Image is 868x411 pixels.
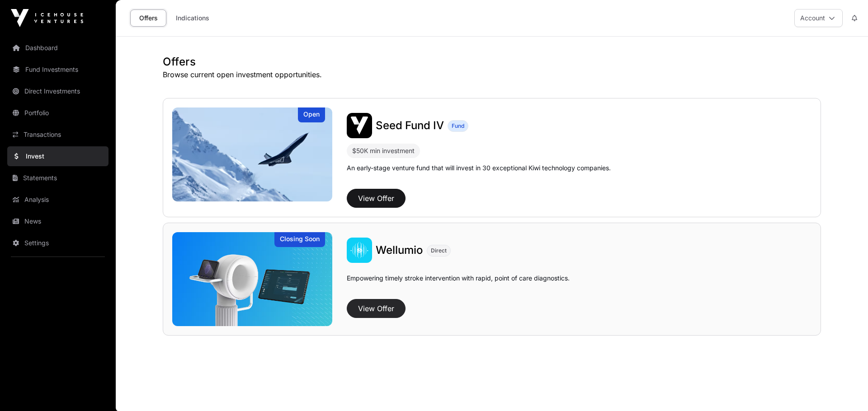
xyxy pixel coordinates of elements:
[376,243,423,257] a: Wellumio
[376,118,444,133] a: Seed Fund IV
[7,60,108,79] a: Fund Investments
[170,9,215,27] a: Indications
[7,146,108,166] a: Invest
[347,238,372,263] img: Wellumio
[163,55,821,69] h1: Offers
[376,119,444,132] span: Seed Fund IV
[7,81,108,101] a: Direct Investments
[347,113,372,138] img: Seed Fund IV
[347,144,420,158] div: $50K min investment
[7,103,108,123] a: Portfolio
[347,299,406,318] button: View Offer
[376,243,423,257] span: Wellumio
[172,107,332,201] img: Seed Fund IV
[11,9,83,27] img: Icehouse Ventures Logo
[452,122,464,130] span: Fund
[172,232,332,326] img: Wellumio
[172,232,332,326] a: WellumioClosing Soon
[7,190,108,210] a: Analysis
[7,211,108,231] a: News
[347,163,611,173] p: An early-stage venture fund that will invest in 30 exceptional Kiwi technology companies.
[274,232,325,247] div: Closing Soon
[347,274,570,295] p: Empowering timely stroke intervention with rapid, point of care diagnostics.
[794,9,843,27] button: Account
[7,38,108,58] a: Dashboard
[352,145,415,156] div: $50K min investment
[7,125,108,145] a: Transactions
[130,9,166,27] a: Offers
[298,107,325,122] div: Open
[163,69,821,80] p: Browse current open investment opportunities.
[823,368,868,411] iframe: Chat Widget
[172,107,332,201] a: Seed Fund IVOpen
[7,233,108,253] a: Settings
[347,189,406,208] button: View Offer
[7,168,108,188] a: Statements
[431,247,447,254] span: Direct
